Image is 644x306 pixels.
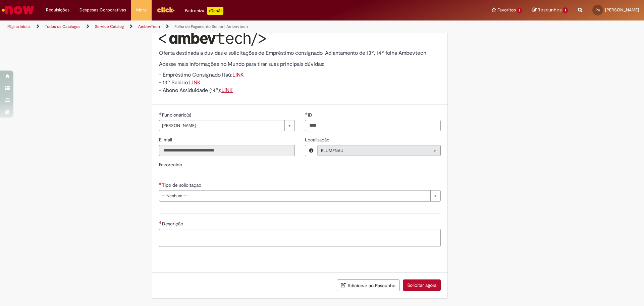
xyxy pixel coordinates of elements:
img: click_logo_yellow_360x200.png [157,5,175,15]
span: 1 [517,8,522,13]
span: - 13º Salário: [159,79,201,86]
button: Adicionar ao Rascunho [337,279,400,291]
div: Padroniza [185,7,223,15]
span: Localização [305,137,331,143]
img: ServiceNow [1,3,35,17]
span: Oferta destinada a dúvidas e solicitações de Empréstimo consignado, Adiantamento de 13º, 14º folh... [159,50,428,56]
a: Página inicial [7,24,31,29]
span: Descrição [162,221,184,227]
label: Favorecido [159,162,182,168]
span: Necessários [159,221,162,224]
span: Tipo de solicitação [162,182,203,188]
label: Somente leitura - Localização [305,136,331,143]
a: Service Catalog [95,24,124,29]
a: Folha de Pagamento Senior | Ambevtech [174,24,248,29]
input: E-mail [159,145,295,156]
a: AmbevTech [138,24,160,29]
button: Solicitar agora [403,279,441,291]
a: LINK [189,79,201,86]
a: LINK [232,72,244,78]
span: - Empréstimo Consignado Itaú: [159,72,244,78]
span: Acesse mais informações no Mundo para tirar suas principais dúvidas: [159,61,324,68]
label: Somente leitura - E-mail [159,136,173,143]
a: BLUMENAULimpar campo Localização [317,145,440,156]
span: More [136,7,147,13]
a: Rascunhos [532,7,568,13]
span: PC [596,8,600,12]
span: [PERSON_NAME] [162,120,281,131]
span: Obrigatório Preenchido [305,112,308,115]
textarea: Descrição [159,229,441,247]
span: Necessários [159,182,162,185]
span: BLUMENAU [321,145,423,156]
input: ID [305,120,441,131]
a: LINK [221,87,233,94]
button: Localização, Visualizar este registro BLUMENAU [305,145,317,156]
ul: Trilhas de página [5,20,424,33]
span: ID [308,112,314,118]
span: Favoritos [497,7,516,13]
span: [PERSON_NAME] [605,7,639,13]
span: Obrigatório Preenchido [159,112,162,115]
span: Requisições [46,7,69,13]
span: Funcionário(s) [162,112,193,118]
span: 1 [563,7,568,13]
span: - Abono Assiduidade (14º): [159,87,233,94]
span: -- Nenhum -- [162,190,427,201]
a: Todos os Catálogos [45,24,80,29]
p: +GenAi [207,7,223,15]
span: Rascunhos [538,7,562,13]
span: Despesas Corporativas [79,7,126,13]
